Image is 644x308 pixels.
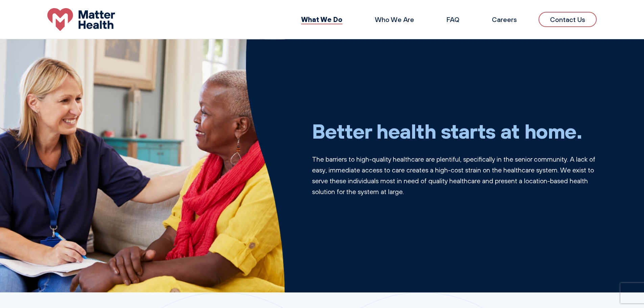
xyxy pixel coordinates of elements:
[312,154,597,197] p: The barriers to high-quality healthcare are plentiful, specifically in the senior community. A la...
[447,15,459,24] a: FAQ
[375,15,414,24] a: Who We Are
[539,12,597,27] a: Contact Us
[492,15,517,24] a: Careers
[312,119,597,143] h1: Better health starts at home.
[301,15,342,24] a: What We Do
